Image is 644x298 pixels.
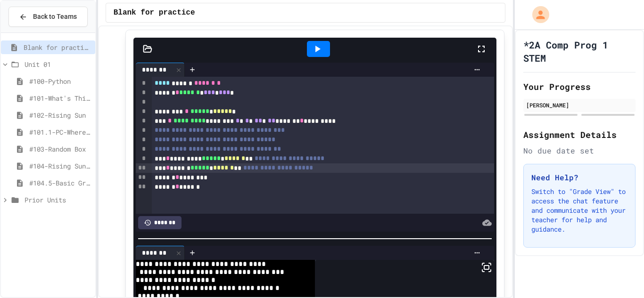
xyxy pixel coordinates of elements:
[531,172,627,183] h3: Need Help?
[523,145,636,156] div: No due date set
[25,59,91,69] span: Unit 01
[523,128,636,141] h2: Assignment Details
[526,101,633,109] div: [PERSON_NAME]
[24,42,91,52] span: Blank for practice
[531,187,627,234] p: Switch to "Grade View" to access the chat feature and communicate with your teacher for help and ...
[29,178,91,188] span: #104.5-Basic Graphics Review
[33,12,77,22] span: Back to Teams
[29,127,91,137] span: #101.1-PC-Where am I?
[114,7,195,18] span: Blank for practice
[523,38,636,64] h1: *2A Comp Prog 1 STEM
[29,161,91,171] span: #104-Rising Sun Plus
[8,7,88,27] button: Back to Teams
[29,93,91,103] span: #101-What's This ??
[523,80,636,93] h2: Your Progress
[29,76,91,86] span: #100-Python
[29,110,91,120] span: #102-Rising Sun
[522,4,552,25] div: My Account
[25,195,91,205] span: Prior Units
[29,144,91,154] span: #103-Random Box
